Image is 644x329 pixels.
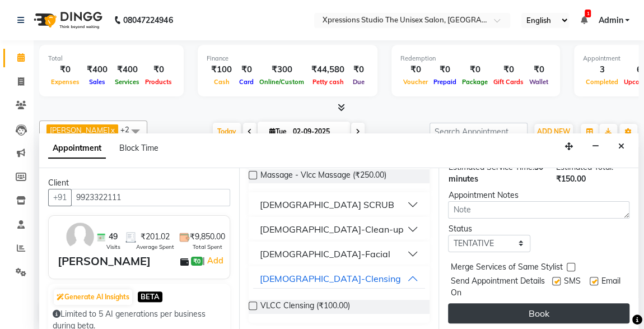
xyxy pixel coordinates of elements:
[141,231,170,243] span: ₹201.02
[598,15,623,26] span: Admin
[138,291,162,302] span: BETA
[601,275,620,299] span: Email
[256,78,307,86] span: Online/Custom
[82,63,112,76] div: ₹400
[48,177,230,189] div: Client
[450,275,548,299] span: Send Appointment Details On
[526,63,551,76] div: ₹0
[253,244,426,264] button: [DEMOGRAPHIC_DATA]-Facial
[260,272,401,285] div: [DEMOGRAPHIC_DATA]-Clensing
[290,123,346,140] input: 2025-09-02
[207,63,236,76] div: ₹100
[211,78,232,86] span: Cash
[448,303,629,323] button: Book
[349,63,368,76] div: ₹0
[109,231,118,243] span: 49
[400,63,431,76] div: ₹0
[430,123,528,140] input: Search Appointment
[256,63,307,76] div: ₹300
[307,63,349,76] div: ₹44,580
[236,63,256,76] div: ₹0
[267,127,290,136] span: Tue
[459,63,491,76] div: ₹0
[58,253,151,270] div: [PERSON_NAME]
[556,174,585,184] span: ₹150.00
[448,162,534,172] span: Estimated Service Time:
[136,243,174,251] span: Average Spent
[491,63,526,76] div: ₹0
[207,54,368,63] div: Finance
[585,10,591,17] span: 1
[580,15,587,25] a: 1
[112,63,142,76] div: ₹400
[193,243,222,251] span: Total Spent
[123,4,172,36] b: 08047224946
[537,127,570,136] span: ADD NEW
[236,78,256,86] span: Card
[253,219,426,239] button: [DEMOGRAPHIC_DATA]-Clean-up
[400,54,551,63] div: Redemption
[431,63,459,76] div: ₹0
[448,162,543,184] span: 30 minutes
[253,268,426,289] button: [DEMOGRAPHIC_DATA]-Clensing
[583,78,621,86] span: Completed
[350,78,367,86] span: Due
[260,169,386,183] span: Massage - Vlcc Massage (₹250.00)
[260,223,404,236] div: [DEMOGRAPHIC_DATA]-Clean-up
[190,231,225,243] span: ₹9,850.00
[450,261,562,275] span: Merge Services of Same Stylist
[106,243,120,251] span: Visits
[583,63,621,76] div: 3
[213,123,241,140] span: Today
[112,78,142,86] span: Services
[48,63,82,76] div: ₹0
[260,198,394,211] div: [DEMOGRAPHIC_DATA] SCRUB
[48,78,82,86] span: Expenses
[459,78,491,86] span: Package
[203,254,225,267] span: |
[64,220,96,253] img: avatar
[48,189,72,206] button: +91
[142,78,175,86] span: Products
[448,189,629,201] div: Appointment Notes
[526,78,551,86] span: Wallet
[613,138,629,155] button: Close
[491,78,526,86] span: Gift Cards
[119,143,158,153] span: Block Time
[191,257,203,266] span: ₹0
[71,189,230,206] input: Search by Name/Mobile/Email/Code
[448,223,530,235] div: Status
[310,78,347,86] span: Petty cash
[556,162,613,172] span: Estimated Total:
[253,194,426,215] button: [DEMOGRAPHIC_DATA] SCRUB
[260,247,390,261] div: [DEMOGRAPHIC_DATA]-Facial
[48,138,106,159] span: Appointment
[534,124,573,140] button: ADD NEW
[29,4,105,36] img: logo
[142,63,175,76] div: ₹0
[50,126,110,135] span: [PERSON_NAME]
[564,275,581,299] span: SMS
[110,126,115,135] a: x
[120,125,138,134] span: +2
[54,289,132,305] button: Generate AI Insights
[205,254,225,267] a: Add
[48,54,175,63] div: Total
[431,78,459,86] span: Prepaid
[400,78,431,86] span: Voucher
[86,78,108,86] span: Sales
[260,300,350,314] span: VLCC Clensing (₹100.00)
